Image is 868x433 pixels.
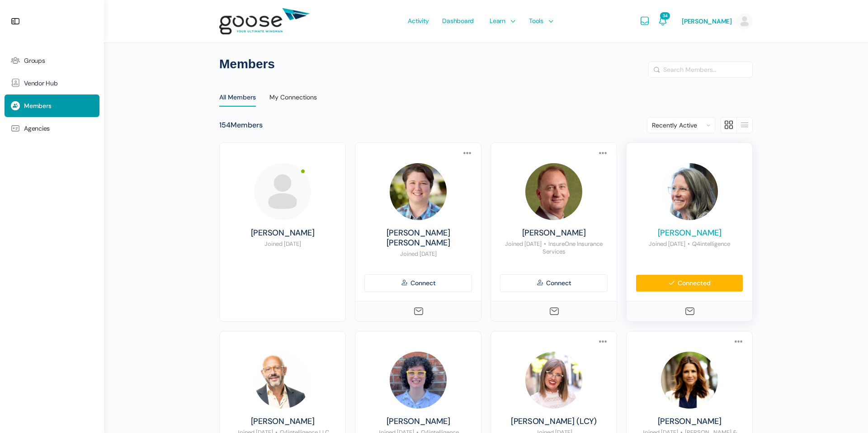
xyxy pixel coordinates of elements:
[229,240,336,248] p: Joined [DATE]
[5,94,99,117] a: Members
[364,417,472,427] a: [PERSON_NAME]
[269,87,317,108] a: My Connections
[219,87,256,108] a: All Members
[688,240,690,248] span: •
[636,274,743,292] a: Connected
[661,352,718,409] img: Profile photo of Teri Blake
[636,417,743,427] a: [PERSON_NAME]
[390,163,447,220] img: Profile photo of Lesley Brown Albright
[823,390,868,433] iframe: Chat Widget
[24,80,58,87] span: Vendor Hub
[364,274,472,292] a: Connect
[219,120,231,130] span: 154
[254,163,311,220] img: Profile photo of Mattison ONeal
[636,228,743,238] a: [PERSON_NAME]
[525,352,582,409] img: Profile photo of Lindsay Clarke Youngwerth (LCY)
[500,228,608,238] a: [PERSON_NAME]
[684,306,694,317] a: Send Message
[364,228,472,248] a: [PERSON_NAME] [PERSON_NAME]
[500,274,608,292] a: Connect
[549,306,559,317] a: Send Message
[269,93,317,107] div: My Connections
[390,352,447,409] img: Profile photo of Brandy Clark
[24,57,45,65] span: Groups
[364,250,472,258] p: Joined [DATE]
[525,163,582,220] img: Profile photo of Tim Laskowski
[649,62,752,77] input: Search Members…
[544,240,546,248] span: •
[660,12,670,19] span: 34
[229,228,336,238] a: [PERSON_NAME]
[219,56,753,72] h1: Members
[636,240,743,248] p: Joined [DATE] Q4intelligence
[682,17,732,25] span: [PERSON_NAME]
[5,72,99,94] a: Vendor Hub
[661,163,718,220] img: Profile photo of Wendy Keneipp
[219,121,263,130] div: Members
[254,352,311,409] img: Profile photo of Kevin Trokey
[24,125,50,132] span: Agencies
[5,49,99,72] a: Groups
[500,417,608,427] a: [PERSON_NAME] (LCY)
[229,417,336,427] a: [PERSON_NAME]
[413,306,423,317] a: Send Message
[500,240,608,256] p: Joined [DATE] InsureOne Insurance Services
[5,117,99,140] a: Agencies
[24,102,51,110] span: Members
[219,87,753,108] nav: Directory menu
[219,93,256,107] div: All Members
